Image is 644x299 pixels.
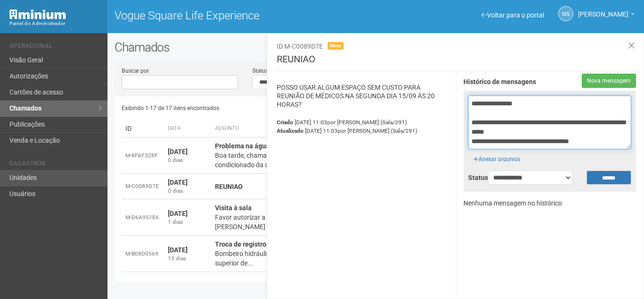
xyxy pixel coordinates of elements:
th: Data [164,120,211,137]
span: Novo [328,42,344,50]
p: Nenhuma mensagem no histórico [463,199,636,207]
td: M-59AD0FB1 [122,272,164,298]
label: Status [468,173,474,182]
div: Painel do Administrador [9,19,100,28]
div: 0 dias [168,156,207,164]
img: Minium [9,9,66,19]
div: 1 dias [168,218,207,226]
td: ID [122,120,164,137]
strong: Histórico de mensagens [463,78,536,86]
strong: [DATE] [168,246,188,254]
h3: REUNIAO [277,54,636,71]
td: M-B08D0569 [122,236,164,272]
div: Favor autorizar a corretora [PERSON_NAME] a visitar a unidade com um cliente potencial. [PERSON_N... [215,213,477,231]
span: [DATE] 11:03 [305,128,417,134]
p: POSSO USAR ALGUM ESPAÇO SEM CUSTO PARA REUNIÃO DE MÉDICOS NA SEGUNDA DIA 15/09 ÀS 20 HORAS? [277,83,449,109]
span: [DATE] 11:03 [295,119,407,126]
div: 0 dias [168,187,207,195]
a: [PERSON_NAME] [578,12,635,19]
a: Voltar para o portal [481,11,544,19]
div: Bombeiro hidráulico teve no local e fez um vídeo do registro ruim e ficou de passar para superior... [215,249,477,268]
div: 13 dias [168,255,207,263]
li: Cadastros [9,160,100,170]
strong: Visita à sala [215,204,252,212]
li: Operacional [9,43,100,52]
th: Assunto [211,120,480,137]
a: NS [558,6,573,21]
div: Exibindo 1-17 de 17 itens encontrados [122,101,376,115]
strong: Problema na água do ar-condicionado [215,142,330,150]
span: Nicolle Silva [578,1,628,18]
strong: REUNIAO [215,183,243,190]
strong: [DATE] [168,148,188,155]
strong: [DATE] [168,210,188,217]
label: Buscar por [122,67,149,75]
span: por [PERSON_NAME] (Sala/291) [338,128,417,134]
h1: Vogue Square Life Experience [115,9,369,22]
strong: Atualizado [277,128,304,134]
strong: [DATE] [168,179,188,186]
strong: Criado [277,119,293,126]
strong: Troca de registro geral da sala 358/359 [215,240,333,248]
div: Boa tarde, chamamos a empresa responsável pela manutenção dos aparelhos de ar-condicionado da clí... [215,151,477,170]
td: M-C0089D7E [122,174,164,199]
div: Anexar arquivos [468,149,525,163]
span: por [PERSON_NAME] (Sala/291) [327,119,407,126]
h2: Chamados [115,40,637,54]
td: M-8FAF328F [122,137,164,174]
button: Nova mensagem [582,74,636,88]
td: M-D6A951E6 [122,199,164,236]
span: ID M-C0089D7E [277,43,323,50]
label: Status [252,67,268,75]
